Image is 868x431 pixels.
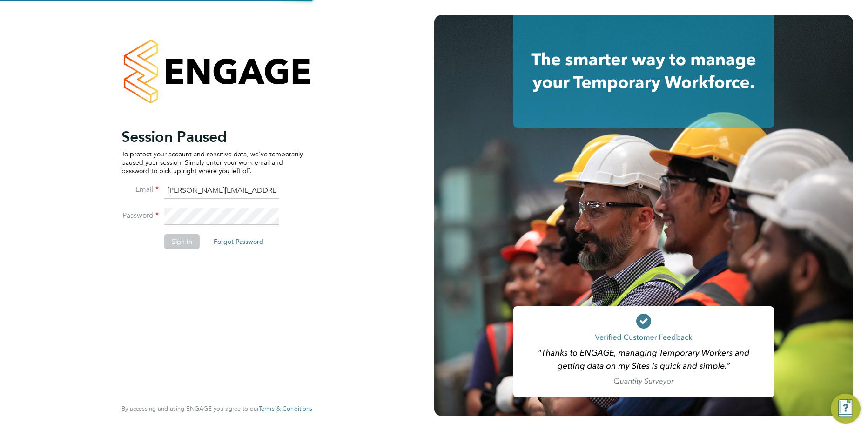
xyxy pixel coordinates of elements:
button: Engage Resource Center [831,394,861,424]
label: Email [121,185,159,195]
label: Password [121,211,159,221]
span: By accessing and using ENGAGE you agree to our [121,404,312,412]
button: Sign In [164,234,200,249]
input: Enter your work email... [164,182,279,199]
h2: Session Paused [121,128,303,146]
a: Terms & Conditions [259,405,312,412]
button: Forgot Password [206,234,271,249]
span: Terms & Conditions [259,404,312,412]
p: To protect your account and sensitive data, we've temporarily paused your session. Simply enter y... [121,150,303,175]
